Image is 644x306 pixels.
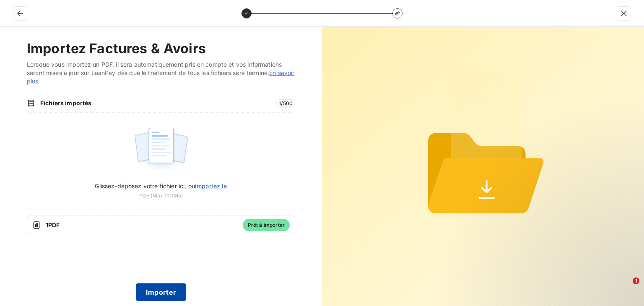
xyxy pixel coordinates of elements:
span: 1 PDF [46,221,238,229]
button: Importer [136,283,187,301]
span: Lorsque vous importez un PDF, il sera automatiquement pris en compte et vos informations seront m... [27,60,295,86]
span: 1 [633,277,639,284]
span: PDF (Max 100Mo) [139,192,183,200]
iframe: Intercom live chat [615,277,636,298]
iframe: Intercom notifications message [476,225,644,283]
img: illustration [133,123,189,176]
span: Prêt à importer [243,219,290,231]
span: Glissez-déposez votre fichier ici, ou [95,182,227,189]
span: Fichiers importés [40,99,271,107]
span: 1 / 500 [276,99,295,107]
h2: Importez Factures & Avoirs [27,40,295,57]
span: importez le [195,182,227,189]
